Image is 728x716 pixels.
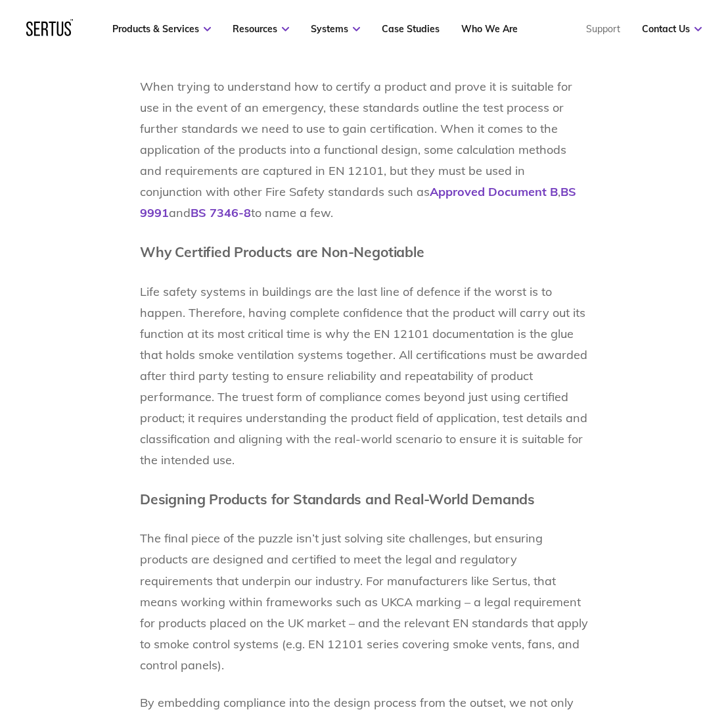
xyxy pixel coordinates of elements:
a: Systems [311,23,360,35]
a: Approved Document B [430,184,558,199]
a: Support [586,23,620,35]
h3: Designing Products for Standards and Real-World Demands [140,487,588,512]
p: When trying to understand how to certify a product and prove it is suitable for use in the event ... [140,76,588,224]
a: Products & Services [112,23,211,35]
a: Case Studies [382,23,440,35]
a: Who We Are [461,23,518,35]
a: BS 7346-8 [191,205,251,220]
a: Contact Us [642,23,702,35]
iframe: Chat Widget [662,653,728,716]
p: Life safety systems in buildings are the last line of defence if the worst is to happen. Therefor... [140,281,588,471]
h3: Why Certified Products are Non-Negotiable [140,240,588,264]
a: Resources [233,23,289,35]
p: The final piece of the puzzle isn’t just solving site challenges, but ensuring products are desig... [140,528,588,675]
